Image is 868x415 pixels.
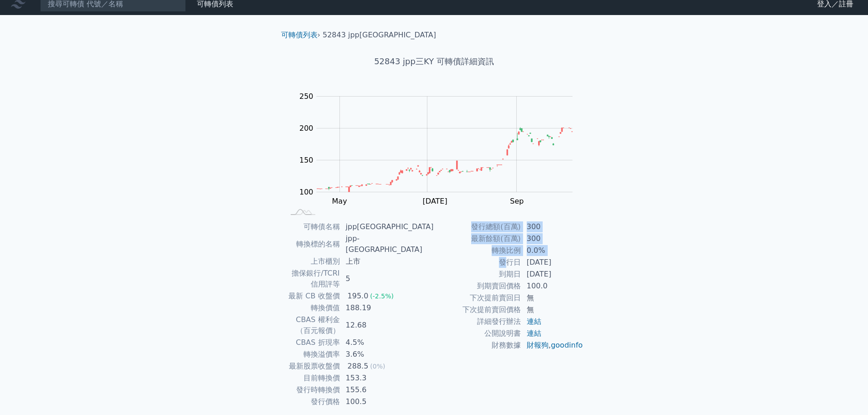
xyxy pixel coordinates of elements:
td: 12.68 [340,314,434,337]
td: 公開說明書 [434,328,521,339]
td: 最新 CB 收盤價 [285,290,340,302]
td: 4.5% [340,337,434,348]
td: 到期日 [434,268,521,280]
td: 下次提前賣回價格 [434,304,521,316]
td: 發行時轉換價 [285,384,340,396]
td: [DATE] [521,268,584,280]
li: 52843 jpp[GEOGRAPHIC_DATA] [323,30,436,41]
td: CBAS 折現率 [285,337,340,348]
td: 財務數據 [434,339,521,351]
div: 288.5 [346,361,370,372]
td: 可轉債名稱 [285,221,340,233]
g: Chart [295,92,586,224]
tspan: 200 [299,124,313,133]
td: jpp-[GEOGRAPHIC_DATA] [340,233,434,256]
td: 轉換溢價率 [285,348,340,360]
td: CBAS 權利金（百元報價） [285,314,340,337]
td: 300 [521,221,584,233]
td: , [521,339,584,351]
tspan: May [332,197,347,205]
tspan: 250 [299,92,313,101]
td: 上市 [340,256,434,267]
td: 目前轉換價 [285,372,340,384]
td: 擔保銀行/TCRI信用評等 [285,267,340,290]
td: 轉換價值 [285,302,340,314]
tspan: 100 [299,188,313,196]
td: 發行總額(百萬) [434,221,521,233]
td: 到期賣回價格 [434,280,521,292]
li: › [281,30,320,41]
td: 188.19 [340,302,434,314]
h1: 52843 jpp三KY 可轉債詳細資訊 [274,55,595,68]
td: 5 [340,267,434,290]
td: 轉換標的名稱 [285,233,340,256]
td: 無 [521,292,584,304]
div: 195.0 [346,291,370,302]
td: 153.3 [340,372,434,384]
tspan: Sep [510,197,524,205]
td: 最新股票收盤價 [285,360,340,372]
td: 發行價格 [285,396,340,408]
div: 聊天小工具 [822,371,868,415]
a: 連結 [527,317,541,326]
td: jpp[GEOGRAPHIC_DATA] [340,221,434,233]
iframe: Chat Widget [822,371,868,415]
td: 無 [521,304,584,316]
td: 下次提前賣回日 [434,292,521,304]
td: 100.5 [340,396,434,408]
td: 發行日 [434,256,521,268]
td: 155.6 [340,384,434,396]
td: 0.0% [521,245,584,256]
td: 300 [521,233,584,245]
td: 詳細發行辦法 [434,316,521,328]
a: goodinfo [551,341,583,349]
tspan: [DATE] [423,197,447,205]
a: 可轉債列表 [281,31,318,39]
td: [DATE] [521,256,584,268]
td: 上市櫃別 [285,256,340,267]
tspan: 150 [299,156,313,164]
td: 最新餘額(百萬) [434,233,521,245]
span: (-2.5%) [370,292,394,300]
span: (0%) [370,363,385,370]
td: 轉換比例 [434,245,521,256]
a: 財報狗 [527,341,549,349]
td: 3.6% [340,348,434,360]
a: 連結 [527,329,541,338]
td: 100.0 [521,280,584,292]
